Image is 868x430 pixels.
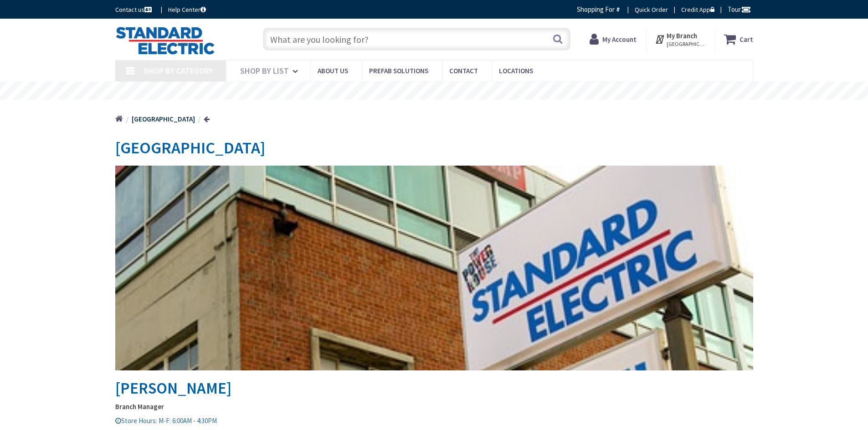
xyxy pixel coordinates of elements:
span: Shop By Category [144,66,213,76]
a: Cart [724,31,753,47]
span: Prefab Solutions [369,66,428,75]
span: Tour [728,5,751,14]
div: My Branch [GEOGRAPHIC_DATA], [GEOGRAPHIC_DATA] [655,31,705,47]
a: Help Center [168,5,206,14]
strong: # [616,5,620,14]
span: Store Hours: M-F: 6:00AM - 4:30PM [115,416,217,425]
a: Credit App [681,5,714,14]
strong: My Account [602,35,637,44]
rs-layer: Coronavirus: Our Commitment to Our Employees and Customers [291,86,579,96]
span: Shop By List [240,66,289,76]
strong: My Branch [667,31,697,40]
span: Contact [449,66,478,75]
input: What are you looking for? [263,28,570,51]
a: Quick Order [635,5,668,14]
h2: [PERSON_NAME] [115,166,753,397]
span: [GEOGRAPHIC_DATA], [GEOGRAPHIC_DATA] [667,40,705,48]
span: Shopping For [577,5,615,14]
a: My Account [590,31,637,47]
a: Contact us [115,5,154,14]
strong: [GEOGRAPHIC_DATA] [132,115,195,123]
strong: Cart [740,31,753,47]
strong: Branch Manager [115,402,753,411]
img: Standard Electric [115,26,215,55]
span: Locations [499,66,533,75]
span: [GEOGRAPHIC_DATA] [115,137,265,158]
span: About Us [318,66,348,75]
